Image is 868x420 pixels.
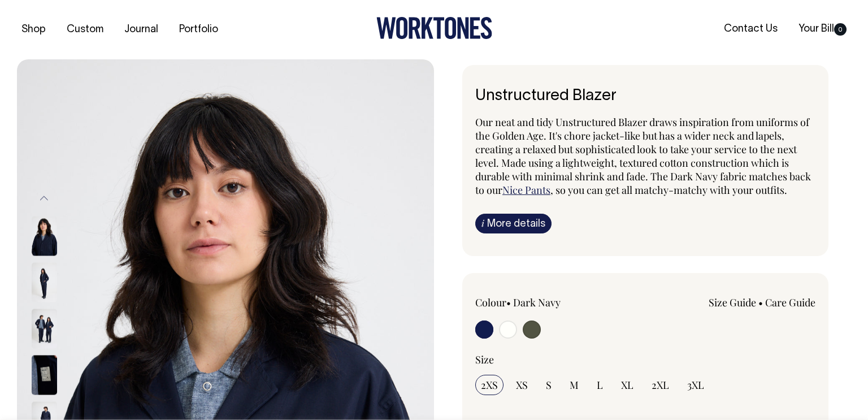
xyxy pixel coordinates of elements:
[758,296,763,309] span: •
[550,183,787,197] span: , so you can get all matchy-matchy with your outfits.
[546,378,552,392] span: S
[475,296,611,309] div: Colour
[32,263,57,302] img: dark-navy
[682,375,710,395] input: 3XL
[32,309,57,349] img: dark-navy
[475,88,815,105] h6: Unstructured Blazer
[475,214,552,233] a: iMore details
[709,296,756,309] a: Size Guide
[646,375,675,395] input: 2XL
[481,217,484,229] span: i
[564,375,584,395] input: M
[481,378,498,392] span: 2XS
[475,375,504,395] input: 2XS
[513,296,561,309] label: Dark Navy
[502,183,550,197] a: Nice Pants
[510,375,533,395] input: XS
[506,296,511,309] span: •
[120,20,163,39] a: Journal
[615,375,639,395] input: XL
[597,378,603,392] span: L
[475,115,811,197] span: Our neat and tidy Unstructured Blazer draws inspiration from uniforms of the Golden Age. It's cho...
[687,378,704,392] span: 3XL
[475,353,815,366] div: Size
[834,23,847,36] span: 0
[175,20,223,39] a: Portfolio
[621,378,633,392] span: XL
[540,375,557,395] input: S
[652,378,669,392] span: 2XL
[62,20,108,39] a: Custom
[719,20,782,38] a: Contact Us
[36,185,53,211] button: Previous
[32,356,57,395] img: dark-navy
[516,378,528,392] span: XS
[794,20,851,38] a: Your Bill0
[17,20,50,39] a: Shop
[32,217,57,256] img: dark-navy
[591,375,609,395] input: L
[570,378,579,392] span: M
[765,296,815,309] a: Care Guide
